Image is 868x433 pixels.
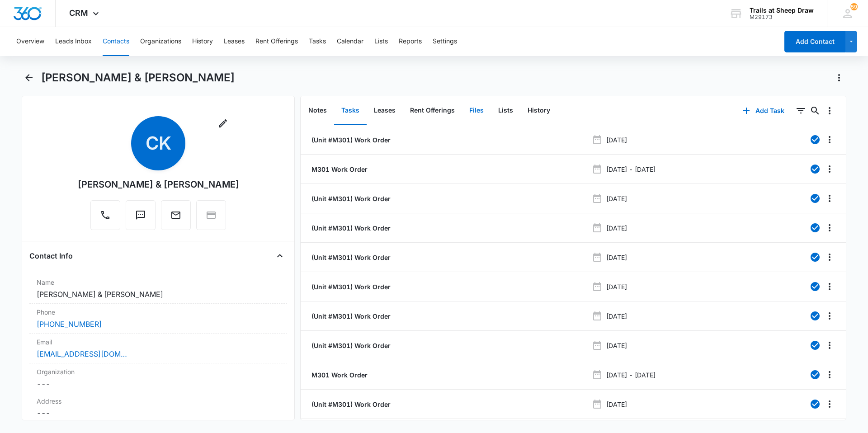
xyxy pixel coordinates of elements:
button: Overflow Menu [822,221,837,235]
button: Files [462,97,491,125]
button: Search... [808,104,822,118]
button: History [520,97,557,125]
button: Add Task [734,100,793,122]
button: Actions [832,71,846,85]
button: Overflow Menu [822,367,837,382]
p: [DATE] [606,400,627,409]
button: Overflow Menu [822,279,837,294]
a: M301 Work Order [310,370,368,380]
button: Close [273,249,287,263]
div: [PERSON_NAME] & [PERSON_NAME] [78,178,239,191]
button: Leases [224,27,245,56]
span: CRM [69,8,88,18]
div: Address--- [29,393,287,423]
button: Leases [367,97,403,125]
a: Call [90,214,120,222]
button: Lists [374,27,388,56]
label: Name [37,278,280,287]
button: Overflow Menu [822,104,837,118]
button: Overflow Menu [822,250,837,264]
p: [DATE] [606,135,627,145]
a: (Unit #M301) Work Order [310,135,391,145]
button: Overflow Menu [822,397,837,411]
button: Call [90,200,120,230]
button: Leads Inbox [55,27,92,56]
div: Name[PERSON_NAME] & [PERSON_NAME] [29,274,287,304]
label: Email [37,337,280,347]
label: Address [37,396,280,406]
button: Tasks [309,27,326,56]
dd: --- [37,378,280,389]
a: [PHONE_NUMBER] [37,319,102,329]
button: Reports [399,27,422,56]
p: [DATE] [606,282,627,292]
a: Email [161,214,191,222]
button: Tasks [334,97,367,125]
a: (Unit #M301) Work Order [310,341,391,350]
button: Rent Offerings [255,27,298,56]
span: CK [131,116,185,170]
button: Contacts [103,27,129,56]
button: Filters [793,104,808,118]
a: (Unit #M301) Work Order [310,311,391,321]
button: Calendar [337,27,363,56]
a: (Unit #M301) Work Order [310,282,391,292]
div: notifications count [850,3,858,10]
button: Back [22,71,36,85]
button: Rent Offerings [403,97,462,125]
p: [DATE] [606,341,627,350]
button: Email [161,200,191,230]
button: Overflow Menu [822,162,837,176]
button: Settings [433,27,457,56]
button: Overflow Menu [822,309,837,323]
p: [DATE] [606,311,627,321]
button: Organizations [140,27,181,56]
button: Overflow Menu [822,191,837,206]
button: Add Contact [784,31,845,52]
button: Lists [491,97,520,125]
a: Text [126,214,156,222]
a: (Unit #M301) Work Order [310,253,391,262]
a: (Unit #M301) Work Order [310,223,391,233]
button: Overview [16,27,44,56]
label: Organization [37,367,280,377]
div: Organization--- [29,363,287,393]
p: [DATE] - [DATE] [606,165,656,174]
p: [DATE] [606,194,627,203]
a: [EMAIL_ADDRESS][DOMAIN_NAME] [37,348,127,359]
button: Overflow Menu [822,338,837,353]
label: Phone [37,307,280,317]
p: [DATE] [606,253,627,262]
p: [DATE] [606,223,627,233]
button: History [192,27,213,56]
dd: --- [37,408,280,419]
h1: [PERSON_NAME] & [PERSON_NAME] [41,71,235,85]
div: Phone[PHONE_NUMBER] [29,304,287,334]
button: Notes [301,97,334,125]
button: Text [126,200,156,230]
a: M301 Work Order [310,165,368,174]
p: [DATE] - [DATE] [606,370,656,380]
a: (Unit #M301) Work Order [310,400,391,409]
div: account name [750,7,814,14]
button: Overflow Menu [822,132,837,147]
dd: [PERSON_NAME] & [PERSON_NAME] [37,289,280,300]
h4: Contact Info [29,250,73,261]
a: (Unit #M301) Work Order [310,194,391,203]
span: 59 [850,3,858,10]
div: account id [750,14,814,20]
div: Email[EMAIL_ADDRESS][DOMAIN_NAME] [29,334,287,363]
